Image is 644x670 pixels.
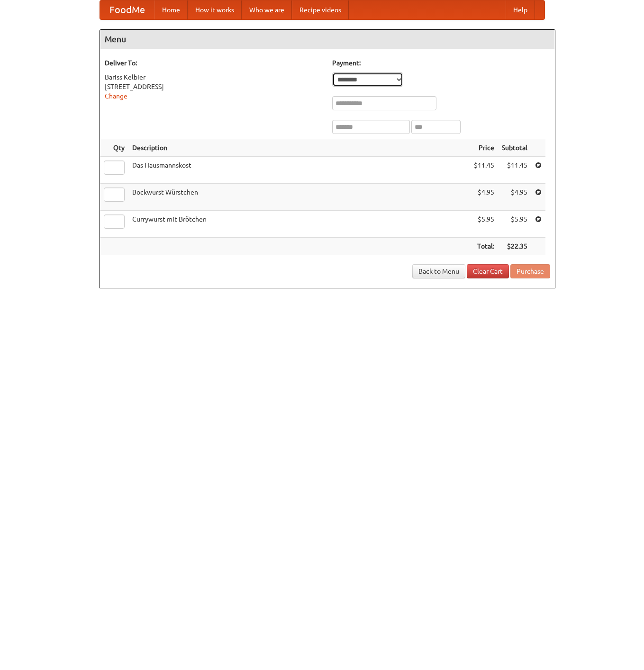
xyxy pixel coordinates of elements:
td: $5.95 [470,211,498,238]
h5: Payment: [332,58,550,68]
td: Bockwurst Würstchen [128,184,470,211]
a: Change [105,92,127,100]
a: FoodMe [100,0,154,19]
a: Who we are [242,0,292,19]
a: Help [506,0,535,19]
a: Home [154,0,188,19]
a: Recipe videos [292,0,349,19]
button: Purchase [510,264,550,278]
div: Bariss Kelbier [105,72,323,82]
th: Qty [100,139,128,157]
td: Currywurst mit Brötchen [128,211,470,238]
td: Das Hausmannskost [128,157,470,184]
td: $4.95 [498,184,531,211]
th: $22.35 [498,238,531,255]
td: $11.45 [470,157,498,184]
th: Description [128,139,470,157]
td: $4.95 [470,184,498,211]
a: Clear Cart [467,264,509,278]
th: Price [470,139,498,157]
h4: Menu [100,30,555,49]
a: Back to Menu [412,264,465,278]
a: How it works [188,0,242,19]
td: $5.95 [498,211,531,238]
th: Total: [470,238,498,255]
td: $11.45 [498,157,531,184]
th: Subtotal [498,139,531,157]
h5: Deliver To: [105,58,323,68]
div: [STREET_ADDRESS] [105,82,323,91]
